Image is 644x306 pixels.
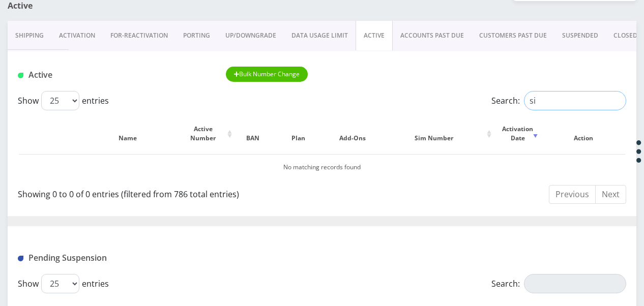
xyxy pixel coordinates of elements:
h1: Active [8,1,207,11]
th: BAN [236,114,270,153]
th: Action [541,114,625,153]
select: Showentries [41,91,79,110]
h1: Active [18,70,211,80]
th: Active Number: activate to sort column ascending [177,114,235,153]
select: Showentries [41,274,79,293]
th: Plan [271,114,326,153]
img: Pending Suspension [18,256,23,261]
label: Search: [491,274,626,293]
a: Activation [51,21,103,50]
th: Sim Number: activate to sort column ascending [379,114,494,153]
h1: Pending Suspension [18,253,211,263]
label: Show entries [18,91,109,110]
th: Name [80,114,175,153]
a: CUSTOMERS PAST DUE [472,21,554,50]
th: Add-Ons [327,114,377,153]
input: Search: [524,274,626,293]
a: UP/DOWNGRADE [218,21,284,50]
button: Bulk Number Change [226,67,308,82]
div: Showing 0 to 0 of 0 entries (filtered from 786 total entries) [18,184,314,200]
a: FOR-REActivation [103,21,175,50]
a: SUSPENDED [554,21,606,50]
label: Show entries [18,274,109,293]
a: DATA USAGE LIMIT [284,21,356,50]
a: ACCOUNTS PAST DUE [393,21,472,50]
a: Shipping [8,21,51,50]
label: Search: [491,91,626,110]
a: Previous [549,185,596,204]
input: Search: [524,91,626,110]
a: ACTIVE [356,21,393,50]
th: Activation Date: activate to sort column ascending [495,114,540,153]
img: Active [18,73,23,78]
a: Next [595,185,626,204]
a: PORTING [175,21,218,50]
td: No matching records found [19,154,625,180]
